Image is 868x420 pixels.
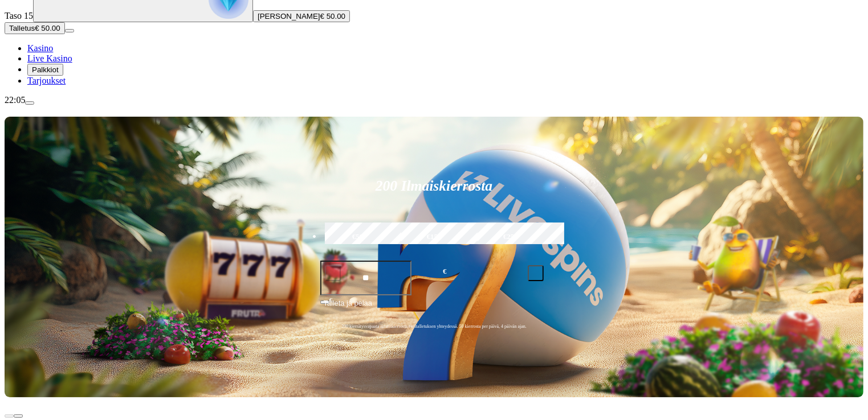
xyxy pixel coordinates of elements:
[32,65,59,74] span: Palkkiot
[324,298,372,318] span: Talleta ja pelaa
[253,10,350,22] button: [PERSON_NAME]€ 50.00
[5,414,14,418] button: prev slide
[27,43,53,53] a: Kasino
[65,29,74,32] button: menu
[475,221,547,254] label: €250
[5,22,65,34] button: Talletusplus icon€ 50.00
[322,221,394,254] label: €50
[9,24,35,32] span: Talletus
[14,414,23,418] button: next slide
[329,297,333,303] span: €
[5,95,25,105] span: 22:05
[27,53,72,63] a: Live Kasino
[320,297,548,319] button: Talleta ja pelaa
[398,221,470,254] label: €150
[528,265,544,281] button: plus icon
[27,76,66,85] a: Tarjoukset
[35,24,60,32] span: € 50.00
[443,266,446,277] span: €
[258,12,320,20] span: [PERSON_NAME]
[27,64,63,76] button: Palkkiot
[325,265,341,281] button: minus icon
[5,43,863,86] nav: Main menu
[25,101,34,105] button: menu
[5,11,33,20] span: Taso 15
[320,12,345,20] span: € 50.00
